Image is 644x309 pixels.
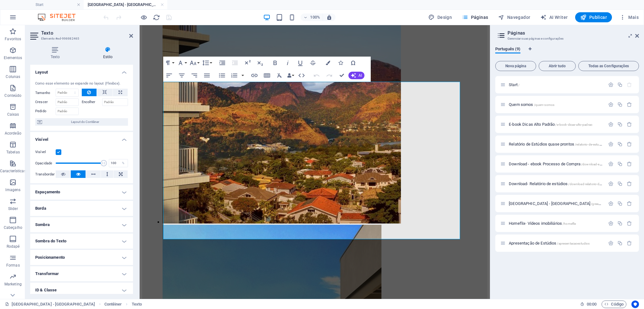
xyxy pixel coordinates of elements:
button: reload [153,14,160,21]
span: AI [358,74,362,77]
span: /download-relatorio-de-estudios [568,182,614,186]
button: Line Height [201,57,213,69]
p: Caixas [7,112,19,117]
div: Como esse elemento se expande no layout (Flexbox). [35,81,128,86]
span: Clique para selecionar. Clique duas vezes para editar [132,301,142,308]
div: Start/ [507,83,605,87]
span: /relatorio-de-estudios-quase-prontos [575,143,627,146]
label: Crescer [35,98,56,106]
h2: Páginas [508,30,639,36]
span: Clique para abrir a página [509,221,576,226]
div: Duplicar [617,221,623,226]
div: Apresentação de Estúdios/apresentacaoestudios [507,241,605,245]
img: Editor Logo [36,14,83,21]
button: Paragraph Format [163,57,175,69]
span: /download-ebook-processo [581,163,621,166]
div: E-book Dicas Alto Padrão/e-book-dicas-alto-padrao [507,122,605,126]
div: [GEOGRAPHIC_DATA] - [GEOGRAPHIC_DATA]/greenpark-[GEOGRAPHIC_DATA] [507,201,605,206]
span: Download- Relatório de estúdios [509,181,614,186]
button: Usercentrics [631,301,639,308]
button: Todas as Configurações [578,61,639,71]
div: Remover [627,122,632,127]
button: Special Characters [347,57,359,69]
button: AI Writer [538,12,570,22]
div: A página inicial não pode ser excluída [627,82,632,87]
span: Código [604,301,624,308]
div: Download - ebook Processo de Compra/download-ebook-processo [507,162,605,166]
label: Pedido [35,108,56,115]
span: /greenpark-[GEOGRAPHIC_DATA] [591,202,640,206]
span: : [591,302,592,306]
button: Superscript [241,57,253,69]
div: Configurações [608,102,613,107]
button: Icons [335,57,347,69]
span: Português (9) [495,45,520,54]
button: Abrir tudo [539,61,576,71]
h4: Borda [30,201,133,216]
button: Italic (Ctrl+I) [282,57,294,69]
button: Unordered List [216,69,228,82]
span: Nova página [498,64,533,68]
nav: breadcrumb [104,301,142,308]
p: Slider [8,206,18,211]
button: Clear Formatting [274,69,286,82]
span: Download - ebook Processo de Compra [509,162,621,166]
div: Configurações [608,122,613,127]
p: Rodapé [7,244,20,249]
span: E-book Dicas Alto Padrão [509,122,592,127]
div: Remover [627,141,632,147]
button: Redo (Ctrl+Shift+Z) [323,69,335,82]
button: Colors [322,57,334,69]
div: Relatório de Estúdios quase prontos/relatorio-de-estudios-quase-prontos [507,142,605,146]
input: Padrão [102,98,128,106]
span: /apresentacaoestudios [557,242,590,245]
button: Bold (Ctrl+B) [269,57,281,69]
span: AI Writer [540,14,568,20]
h2: Texto [41,30,133,36]
h4: Visível [30,132,133,143]
button: HTML [296,69,308,82]
p: Formas [6,263,20,268]
span: Clique para abrir a página [509,102,554,107]
button: Insert Link [248,69,260,82]
h6: Tempo de sessão [580,301,597,308]
span: Clique para abrir a página [509,82,519,87]
button: 100% [301,14,323,21]
button: Font Family [176,57,188,69]
h4: Espaçamento [30,185,133,200]
span: /e-book-dicas-alto-padrao [555,123,592,126]
label: Opacidade [35,162,56,165]
div: Remover [627,161,632,167]
span: Clique para abrir a página [509,201,640,206]
div: Duplicar [617,122,623,127]
span: Relatório de Estúdios quase prontos [509,142,627,146]
div: Design (Ctrl+Alt+Y) [426,12,454,22]
button: Publicar [575,12,612,22]
button: Ordered List [240,69,245,82]
span: Todas as Configurações [581,64,636,68]
span: Design [428,14,452,20]
button: AI [348,72,364,79]
p: Elementos [4,55,22,60]
p: Acordeão [5,131,21,136]
div: Duplicar [617,141,623,147]
p: Favoritos [5,36,21,41]
button: Align Left [163,69,175,82]
span: 00 00 [587,301,597,308]
div: Duplicar [617,201,623,206]
h4: Texto [30,47,83,60]
div: Remover [627,181,632,186]
button: Clique aqui para sair do modo de visualização e continuar editando [140,14,147,21]
div: Configurações [608,221,613,226]
div: Remover [627,240,632,246]
h4: [GEOGRAPHIC_DATA] - [GEOGRAPHIC_DATA] [84,1,167,8]
div: Remover [627,201,632,206]
span: /quem-somos [534,103,555,107]
div: Configurações [608,240,613,246]
button: Font Size [188,57,200,69]
button: Páginas [459,12,491,22]
button: Data Bindings [286,69,295,82]
button: Strikethrough [307,57,319,69]
span: Publicar [580,14,607,20]
button: Align Right [188,69,200,82]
